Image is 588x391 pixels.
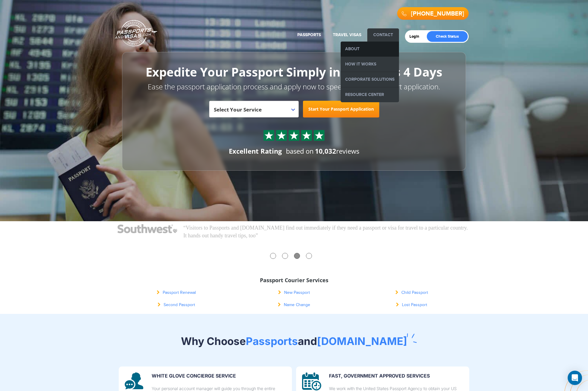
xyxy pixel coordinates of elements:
h1: Expedite Your Passport Simply in as Fast as 4 Days [135,65,453,79]
a: [PHONE_NUMBER] [411,10,464,17]
h2: Why Choose and [119,335,469,347]
a: About [341,42,399,56]
a: Travel Visas [333,32,361,37]
h3: Passport Courier Services [122,277,466,283]
a: Lost Passport [396,303,427,307]
img: Sprite St [277,131,286,140]
p: FAST, GOVERNMENT APPROVED SERVICES [329,372,463,380]
a: Passports & [DOMAIN_NAME] [115,20,157,47]
a: Resource Center [341,87,399,102]
a: Login [409,34,424,39]
p: “Visitors to Passports and [DOMAIN_NAME] find out immediately if they need a passport or visa for... [183,224,470,239]
span: Select Your Service [214,106,262,113]
span: Select Your Service [209,101,299,117]
a: Child Passport [395,290,428,295]
img: Sprite St [290,131,298,140]
a: Name Change [278,303,310,307]
img: image description [302,372,321,390]
a: Contact [373,32,393,37]
span: reviews [315,146,359,155]
span: based on [286,146,314,155]
img: Sprite St [264,131,273,140]
span: Select Your Service [214,103,293,120]
span: Passports [246,335,298,347]
p: WHITE GLOVE CONCIERGE SERVICE [152,372,286,380]
a: Passport Renewal [157,290,196,295]
div: Excellent Rating [229,146,282,156]
img: Sprite St [315,131,324,140]
div: Open Intercom Messenger [568,371,582,385]
a: Corporate Solutions [341,72,399,87]
img: Southwest [118,224,177,233]
a: New Passport [278,290,310,295]
a: Start Your Passport Application [303,101,379,117]
a: How it Works [341,57,399,72]
strong: 10,032 [315,146,336,155]
a: Check Status [427,31,468,42]
p: Ease the passport application process and apply now to speed up your passport application. [135,82,453,92]
span: [DOMAIN_NAME] [317,335,407,347]
a: Second Passport [158,303,195,307]
img: Sprite St [302,131,311,140]
a: Passports [297,32,321,37]
img: image description [125,372,143,389]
